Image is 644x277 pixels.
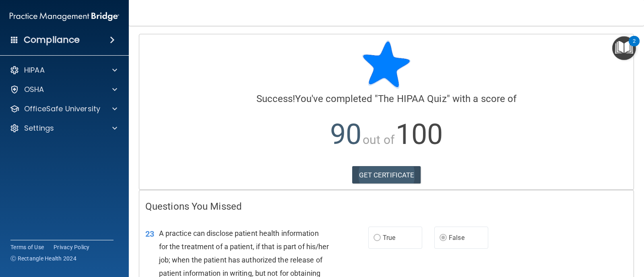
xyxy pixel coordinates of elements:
iframe: Drift Widget Chat Controller [604,221,634,252]
div: 2 [633,41,636,52]
span: False [449,234,464,242]
a: Terms of Use [10,243,44,251]
a: Privacy Policy [54,243,90,251]
span: Success! [256,93,295,104]
span: 100 [396,118,443,151]
p: HIPAA [24,65,45,75]
a: OfficeSafe University [10,104,117,114]
a: Settings [10,123,117,133]
img: PMB logo [10,8,119,25]
img: blue-star-rounded.9d042014.png [362,40,411,89]
span: out of [363,133,394,147]
span: Ⓒ Rectangle Health 2024 [10,254,76,262]
h4: Questions You Missed [145,201,627,212]
span: True [383,234,395,242]
p: OSHA [24,85,44,94]
p: Settings [24,123,54,133]
h4: You've completed " " with a score of [145,94,627,104]
input: False [440,235,447,241]
input: True [374,235,381,241]
a: GET CERTIFICATE [352,166,421,184]
a: OSHA [10,85,117,94]
p: OfficeSafe University [24,104,100,114]
span: The HIPAA Quiz [378,93,446,104]
span: 90 [330,118,361,151]
h4: Compliance [24,34,80,46]
button: Open Resource Center, 2 new notifications [612,36,636,60]
a: HIPAA [10,65,117,75]
span: 23 [145,229,154,239]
